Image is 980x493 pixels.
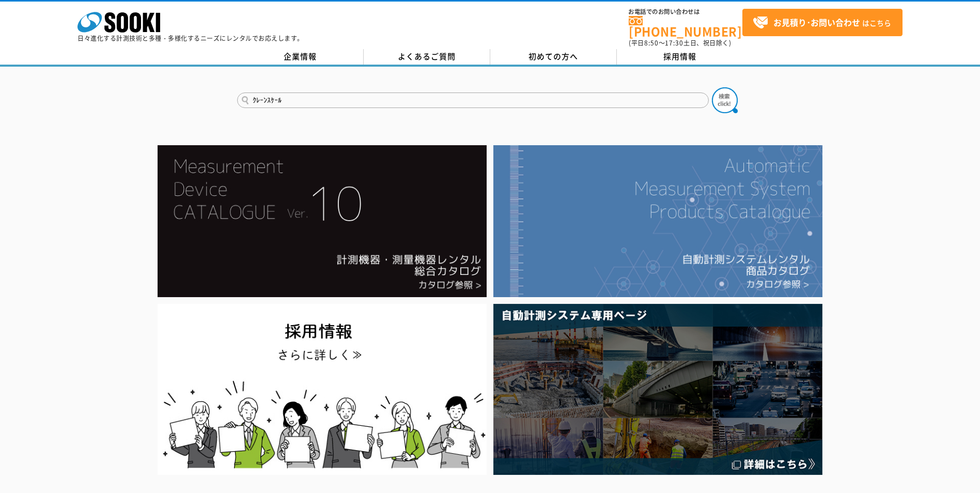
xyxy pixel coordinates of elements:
a: 企業情報 [237,49,364,65]
a: よくあるご質問 [364,49,490,65]
span: お電話でのお問い合わせは [629,9,742,15]
input: 商品名、型式、NETIS番号を入力してください [237,93,709,108]
img: SOOKI recruit [158,304,487,475]
img: 自動計測システム専用ページ [493,304,822,475]
a: 採用情報 [617,49,743,65]
p: 日々進化する計測技術と多種・多様化するニーズにレンタルでお応えします。 [77,35,304,41]
a: 初めての方へ [490,49,617,65]
img: btn_search.png [712,87,738,113]
span: 8:50 [644,38,659,48]
span: 17:30 [665,38,683,48]
span: (平日 ～ 土日、祝日除く) [629,38,731,48]
span: はこちら [753,15,891,30]
span: 初めての方へ [528,51,578,62]
a: [PHONE_NUMBER] [629,16,742,37]
strong: お見積り･お問い合わせ [773,16,860,28]
img: 自動計測システムカタログ [493,145,822,297]
img: Catalog Ver10 [158,145,487,297]
a: お見積り･お問い合わせはこちら [742,9,903,36]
